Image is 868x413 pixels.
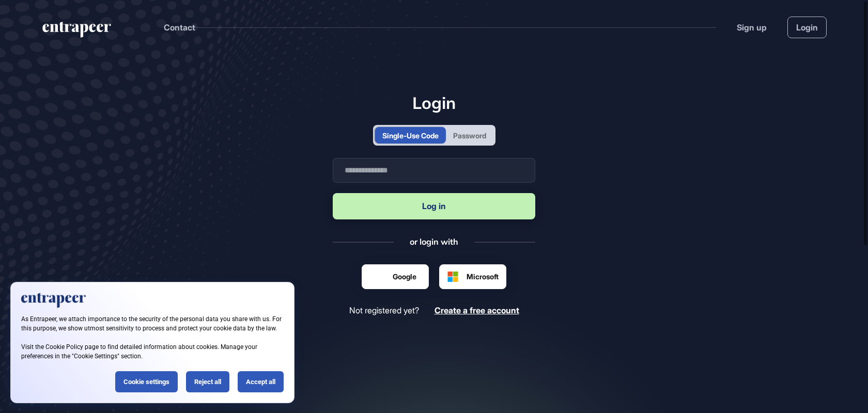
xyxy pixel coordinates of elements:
span: Microsoft [467,271,499,282]
div: or login with [410,236,458,247]
div: Single-Use Code [382,130,439,141]
span: Not registered yet? [349,306,419,315]
a: Login [787,17,827,38]
a: Sign up [737,21,767,34]
a: entrapeer-logo [41,22,112,41]
a: Create a free account [435,306,519,315]
button: Contact [164,21,195,34]
div: Password [453,130,486,141]
button: Log in [333,193,535,219]
h1: Login [333,93,535,113]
